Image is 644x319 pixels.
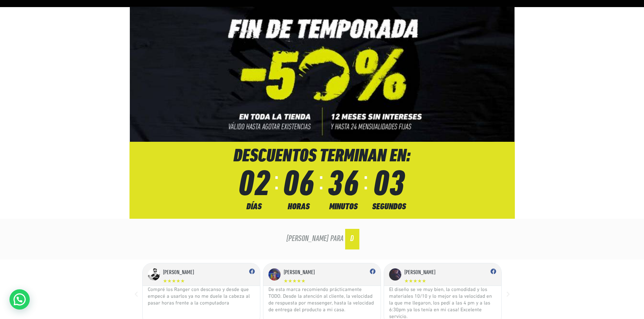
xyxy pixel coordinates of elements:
[372,199,406,216] div: Segundos
[404,277,409,285] i: ★
[299,153,315,220] span: 6
[284,268,315,277] span: [PERSON_NAME]
[413,277,418,285] i: ★
[384,263,501,286] a: David [PERSON_NAME]★★★★★
[343,153,359,220] span: 6
[418,277,422,285] i: ★
[363,157,368,208] div: :
[238,199,270,216] div: Días
[148,287,255,307] div: Compré los Ranger con descanso y desde que empecé a usarlos ya no me duele la cabeza al pasar hor...
[283,199,315,216] div: Horas
[301,277,306,285] i: ★
[148,268,160,281] img: Fernando
[274,157,279,208] div: :
[268,287,376,314] div: De esta marca recomiendo prácticamente TODO. Desde la atención al cliente, la velocidad de respue...
[263,263,381,286] a: Álex [PERSON_NAME]★★★★★
[143,263,260,286] a: Fernando [PERSON_NAME]★★★★★
[297,277,301,285] i: ★
[284,277,288,285] i: ★
[254,153,270,220] span: 2
[389,153,405,220] span: 3
[328,153,343,220] span: 3
[163,268,194,277] span: [PERSON_NAME]
[330,235,343,243] span: para
[318,157,324,208] div: :
[238,153,254,220] span: 0
[283,153,299,220] span: 0
[268,268,281,281] img: Álex
[292,277,297,285] i: ★
[422,277,426,285] i: ★
[288,277,292,285] i: ★
[181,277,185,285] i: ★
[176,277,181,285] i: ★
[163,277,167,285] i: ★
[404,268,435,277] span: [PERSON_NAME]
[328,199,359,216] div: Minutos
[389,268,401,281] img: David
[167,277,172,285] i: ★
[373,153,389,220] span: 0
[409,277,413,285] i: ★
[133,145,511,169] h2: DESCUENTOS TERMINAN EN:
[172,277,176,285] i: ★
[286,235,329,243] span: [PERSON_NAME]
